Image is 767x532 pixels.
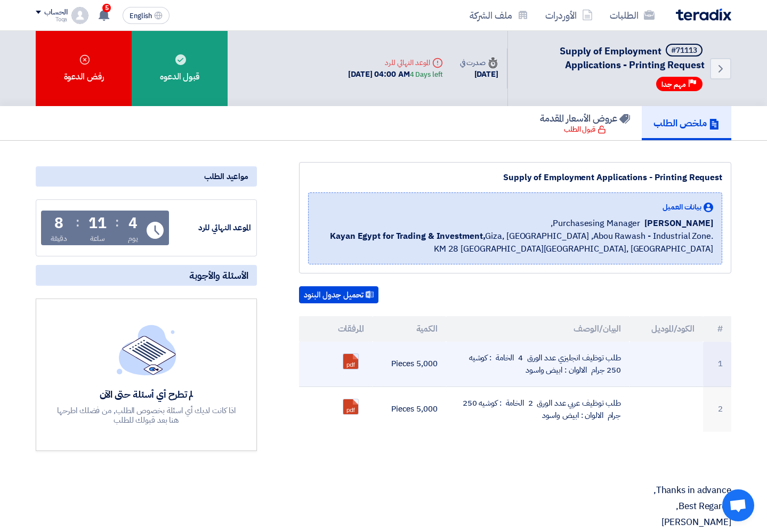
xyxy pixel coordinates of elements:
div: [DATE] [460,68,498,80]
span: 5 [102,4,111,12]
div: ساعة [90,233,106,244]
div: مواعيد الطلب [36,166,257,187]
div: قبول الدعوه [132,31,228,106]
td: 5,000 Pieces [373,342,446,387]
a: ملف الشركة [461,3,537,28]
td: 1 [703,342,731,387]
b: Kayan Egypt for Trading & Investment, [330,230,485,243]
div: اذا كانت لديك أي اسئلة بخصوص الطلب, من فضلك اطرحها هنا بعد قبولك للطلب [56,406,237,425]
span: Supply of Employment Applications - Printing Request [560,44,705,72]
div: #71113 [671,47,697,54]
td: 5,000 Pieces [373,386,446,432]
p: [PERSON_NAME] [299,517,731,528]
a: English_Application_Form_1755697625394.pdf [343,354,429,418]
th: الكود/الموديل [629,316,703,342]
div: 4 Days left [410,69,443,80]
th: # [703,316,731,342]
p: Thanks in advance, [299,485,731,496]
span: مهم جدا [661,79,686,90]
button: تحميل جدول البنود [299,286,378,303]
div: قبول الطلب [564,124,606,135]
a: ملخص الطلب [642,106,731,140]
h5: عروض الأسعار المقدمة [540,112,630,124]
button: English [123,7,169,24]
div: لم تطرح أي أسئلة حتى الآن [56,388,237,400]
a: الطلبات [601,3,663,28]
div: : [115,213,119,232]
img: Teradix logo [676,9,731,21]
div: : [76,213,79,232]
div: رفض الدعوة [36,31,132,106]
div: الموعد النهائي للرد [348,57,442,68]
div: 11 [88,216,107,231]
div: Toqa [36,17,67,22]
div: الموعد النهائي للرد [171,222,251,234]
a: Arabic_Application_Form_1755697629585.pdf [343,399,429,463]
img: empty_state_list.svg [117,325,176,375]
div: 8 [54,216,63,231]
div: 4 [128,216,138,231]
span: Purchasesing Manager, [551,217,640,230]
td: طلب توظيف عربي عدد الورق 2 الخامة : كوشيه 250 جرام الالوان : ابيض واسود [446,386,630,432]
a: الأوردرات [537,3,601,28]
th: البيان/الوصف [446,316,630,342]
div: Supply of Employment Applications - Printing Request [308,171,722,184]
h5: Supply of Employment Applications - Printing Request [521,44,705,71]
span: [PERSON_NAME] [644,217,713,230]
span: الأسئلة والأجوبة [189,269,248,281]
a: Open chat [722,489,754,521]
div: [DATE] 04:00 AM [348,68,442,80]
span: بيانات العميل [663,201,701,213]
div: دقيقة [51,233,67,244]
p: Best Regards, [299,501,731,512]
td: طلب توظيف انجليزي عدد الورق 4 الخامة : كوشيه 250 جرام الالوان : ابيض واسود [446,342,630,387]
div: صدرت في [460,57,498,68]
th: المرفقات [299,316,373,342]
a: عروض الأسعار المقدمة قبول الطلب [528,106,642,140]
td: 2 [703,386,731,432]
img: profile_test.png [71,7,88,24]
th: الكمية [373,316,446,342]
span: English [130,12,152,20]
div: الحساب [44,8,67,17]
h5: ملخص الطلب [653,117,720,129]
span: Giza, [GEOGRAPHIC_DATA] ,Abou Rawash - Industrial Zone. KM 28 [GEOGRAPHIC_DATA][GEOGRAPHIC_DATA],... [317,230,713,255]
div: يوم [128,233,138,244]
